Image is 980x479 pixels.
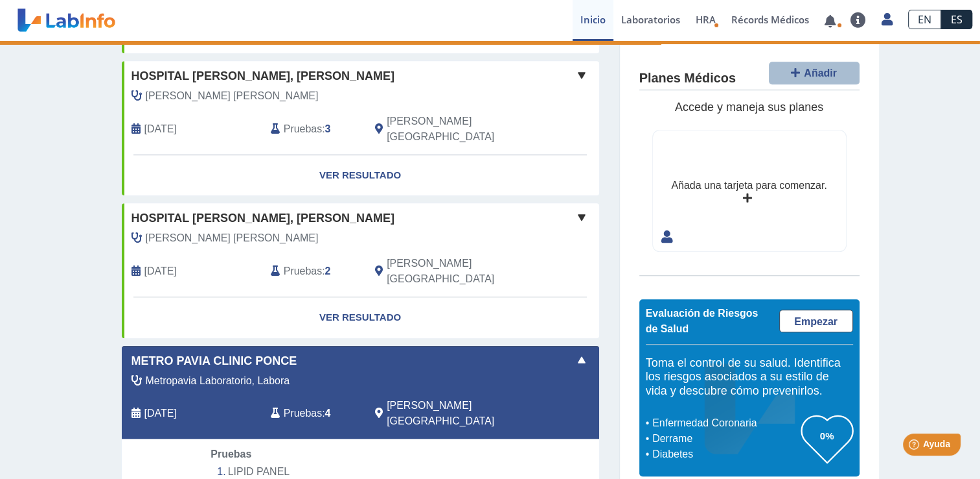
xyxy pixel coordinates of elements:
[801,428,853,444] h3: 0%
[146,373,290,389] span: Metropavia Laboratorio, Labora
[908,10,941,29] a: EN
[131,210,394,227] span: Hospital [PERSON_NAME], [PERSON_NAME]
[387,114,530,145] span: Ponce, PR
[639,71,736,86] h4: Planes Médicos
[675,101,823,114] span: Accede y maneja sus planes
[671,178,826,193] div: Añada una tarjeta para comenzar.
[284,406,322,421] span: Pruebas
[325,408,331,419] b: 4
[941,10,972,29] a: ES
[696,13,716,26] span: HRA
[649,447,801,462] li: Diabetes
[122,155,599,196] a: Ver Resultado
[794,316,838,327] span: Empezar
[387,398,530,429] span: Ponce, PR
[649,415,801,431] li: Enfermedad Coronaria
[131,352,297,370] span: Metro Pavia Clinic Ponce
[144,121,177,137] span: 2023-08-05
[804,68,837,79] span: Añadir
[779,310,853,332] a: Empezar
[131,68,394,85] span: Hospital [PERSON_NAME], [PERSON_NAME]
[325,123,331,134] b: 3
[325,265,331,276] b: 2
[122,297,599,338] a: Ver Resultado
[211,448,251,460] span: Pruebas
[649,431,801,447] li: Derrame
[646,356,853,399] h5: Toma el control de su salud. Identifica los riesgos asociados a su estilo de vida y descubre cómo...
[146,88,319,104] span: Beauchamp Irizarry, Ana
[144,264,177,279] span: 2023-08-04
[769,62,860,84] button: Añadir
[261,256,365,287] div: :
[144,406,177,421] span: 2025-09-08
[387,256,530,287] span: Ponce, PR
[146,230,319,246] span: Corica Santamarina, Federico
[261,114,365,145] div: :
[284,264,322,279] span: Pruebas
[646,308,758,334] span: Evaluación de Riesgos de Salud
[284,121,322,137] span: Pruebas
[261,398,365,429] div: :
[865,428,966,465] iframe: Help widget launcher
